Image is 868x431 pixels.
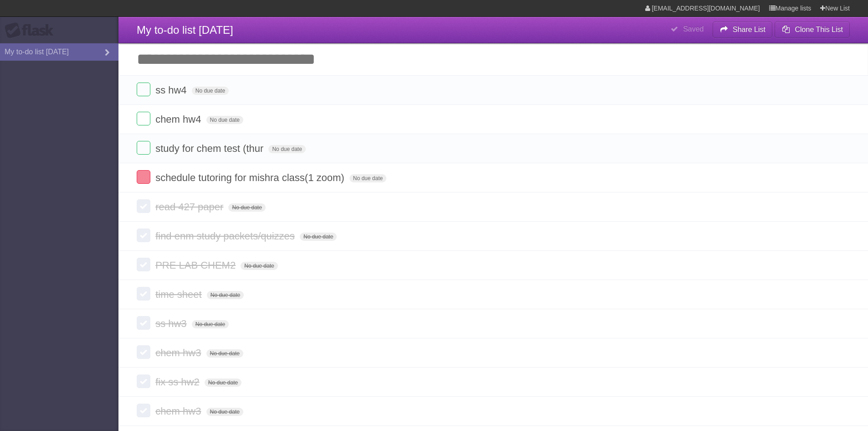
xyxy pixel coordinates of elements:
span: No due date [206,408,243,416]
span: read 427 paper [155,201,226,213]
span: No due date [205,379,241,387]
label: Done [137,228,150,242]
span: No due date [206,349,243,358]
span: ss hw3 [155,318,189,329]
label: Done [137,316,150,330]
b: Clone This List [795,26,843,33]
span: chem hw3 [155,347,203,358]
span: No due date [228,203,265,212]
label: Done [137,345,150,359]
label: Done [137,404,150,417]
span: study for chem test (thur [155,143,266,154]
div: Flask [5,22,59,39]
span: No due date [192,87,229,95]
label: Done [137,258,150,271]
span: fix ss hw2 [155,376,202,388]
span: No due date [206,116,243,124]
b: Share List [733,26,765,33]
span: No due date [300,233,337,241]
span: chem hw4 [155,114,203,125]
span: find enm study packets/quizzes [155,230,297,242]
span: My to-do list [DATE] [137,24,233,36]
span: chem hw3 [155,405,203,417]
label: Done [137,141,150,155]
label: Done [137,83,150,96]
button: Share List [713,21,773,38]
span: schedule tutoring for mishra class(1 zoom) [155,172,347,183]
span: ss hw4 [155,84,189,96]
label: Done [137,199,150,213]
label: Done [137,112,150,125]
span: PRE LAB CHEM2 [155,260,238,271]
span: No due date [192,320,229,328]
span: time sheet [155,289,204,300]
label: Done [137,287,150,301]
span: No due date [349,174,386,182]
label: Done [137,170,150,184]
button: Clone This List [775,21,850,38]
span: No due date [207,291,244,299]
span: No due date [268,145,305,153]
b: Saved [683,25,704,33]
span: No due date [241,262,277,270]
label: Done [137,374,150,388]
